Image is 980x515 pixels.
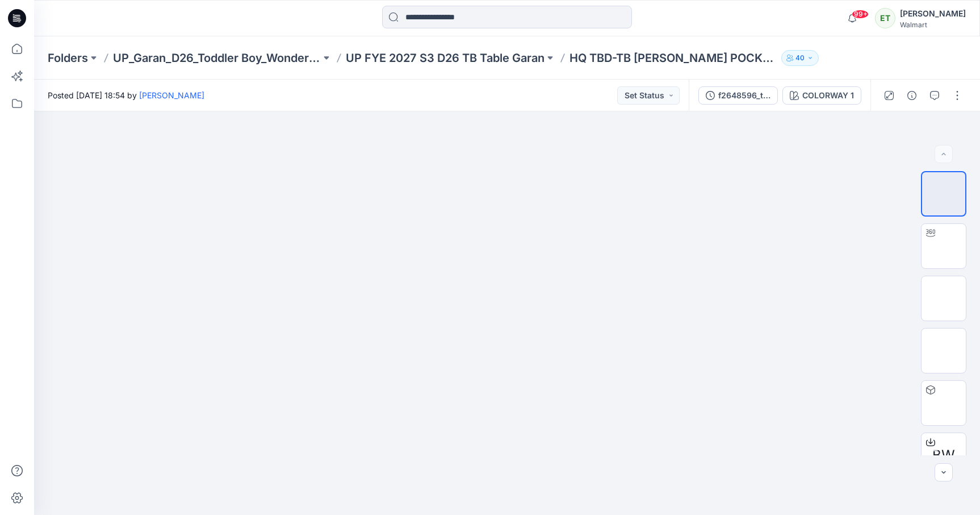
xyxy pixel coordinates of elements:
button: f2648596_tb henley pocket slub tee - recolored [DATE] [698,86,778,105]
span: 99+ [852,10,869,19]
div: f2648596_tb henley pocket slub tee - recolored 10.8.25 [718,89,770,102]
button: COLORWAY 1 [782,86,861,105]
p: HQ TBD-TB [PERSON_NAME] POCKET TEE [569,50,777,66]
p: 40 [795,52,805,64]
span: Posted [DATE] 18:54 by [48,89,204,101]
a: Folders [48,50,88,66]
button: 40 [781,50,819,66]
div: COLORWAY 1 [802,89,854,102]
a: UP FYE 2027 S3 D26 TB Table Garan [346,50,545,66]
a: UP_Garan_D26_Toddler Boy_Wonder_Nation [113,50,321,66]
span: BW [932,445,955,466]
a: [PERSON_NAME] [139,90,204,100]
button: Details [903,86,921,105]
div: ET [875,8,895,28]
div: [PERSON_NAME] [900,7,966,20]
div: Walmart [900,20,966,29]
